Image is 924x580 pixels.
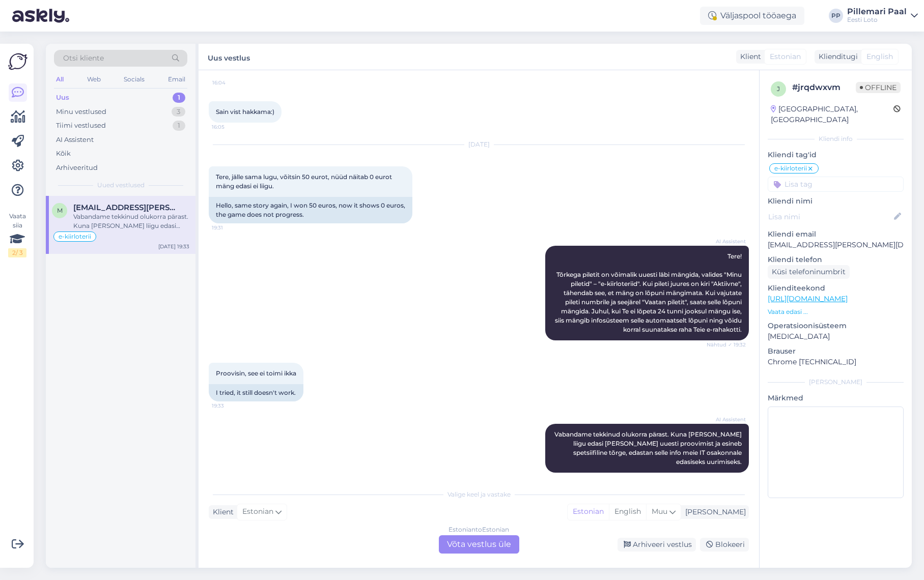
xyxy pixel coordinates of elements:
[768,229,904,240] p: Kliendi email
[216,108,274,115] span: Sain vist hakkama:)
[56,149,71,159] div: Kõik
[216,173,395,190] span: Tere, jälle sama lugu, võitsin 50 eurot, nüüd näitab 0 eurot mäng edasi ei liigu.
[707,341,746,349] span: Nähtud ✓ 19:32
[768,265,850,279] div: Küsi telefoninumbrit
[768,211,892,222] input: Lisa nimi
[8,212,26,257] div: Vaata siia
[768,378,904,387] div: [PERSON_NAME]
[736,51,761,62] div: Klient
[768,150,904,160] p: Kliendi tag'id
[700,7,804,25] div: Väljaspool tööaega
[209,507,234,517] div: Klient
[708,416,746,423] span: AI Assistent
[768,307,904,316] p: Vaata edasi ...
[209,197,412,223] div: Hello, same story again, I won 50 euros, now it shows 0 euros, the game does not progress.
[172,107,185,117] div: 3
[770,51,801,62] span: Estonian
[54,73,66,86] div: All
[56,107,106,117] div: Minu vestlused
[768,196,904,207] p: Kliendi nimi
[56,163,98,173] div: Arhiveeritud
[856,82,901,93] span: Offline
[56,121,106,131] div: Tiimi vestlused
[866,51,893,62] span: English
[242,506,273,517] span: Estonian
[212,79,250,86] span: 16:04
[768,177,904,192] input: Lisa tag
[618,538,696,552] div: Arhiveeri vestlus
[166,73,187,86] div: Email
[209,490,749,499] div: Valige keel ja vastake
[708,238,746,245] span: AI Assistent
[173,121,185,131] div: 1
[209,140,749,149] div: [DATE]
[768,134,904,143] div: Kliendi info
[449,525,509,534] div: Estonian to Estonian
[56,93,69,103] div: Uus
[768,240,904,250] p: [EMAIL_ADDRESS][PERSON_NAME][DOMAIN_NAME]
[768,393,904,403] p: Märkmed
[652,507,667,516] span: Muu
[815,51,858,62] div: Klienditugi
[212,224,250,231] span: 19:31
[700,538,749,552] div: Blokeeri
[768,346,904,357] p: Brauser
[707,473,746,481] span: Nähtud ✓ 19:33
[85,73,103,86] div: Web
[73,203,179,212] span: merike.kari@gmail.com
[847,16,907,24] div: Eesti Loto
[768,283,904,294] p: Klienditeekond
[209,384,303,401] div: I tried, it still doesn't work.
[768,357,904,367] p: Chrome [TECHNICAL_ID]
[59,234,91,240] span: e-kiirloterii
[216,369,296,377] span: Proovisin, see ei toimi ikka
[774,165,807,171] span: e-kiirloterii
[208,50,250,64] label: Uus vestlus
[63,53,104,64] span: Otsi kliente
[158,243,189,250] div: [DATE] 19:33
[555,252,743,333] span: Tere! Tõrkega piletit on võimalik uuesti läbi mängida, valides "Minu piletid" – "e-kiirloteriid"....
[768,294,848,303] a: [URL][DOMAIN_NAME]
[439,535,519,554] div: Võta vestlus üle
[568,504,609,519] div: Estonian
[829,9,843,23] div: PP
[768,321,904,331] p: Operatsioonisüsteem
[768,331,904,342] p: [MEDICAL_DATA]
[8,52,27,71] img: Askly Logo
[681,507,746,517] div: [PERSON_NAME]
[847,8,918,24] a: Pillemari PaalEesti Loto
[847,8,907,16] div: Pillemari Paal
[122,73,147,86] div: Socials
[8,248,26,257] div: 2 / 3
[609,504,646,519] div: English
[212,402,250,410] span: 19:33
[56,135,94,145] div: AI Assistent
[792,81,856,94] div: # jrqdwxvm
[97,181,145,190] span: Uued vestlused
[771,104,893,125] div: [GEOGRAPHIC_DATA], [GEOGRAPHIC_DATA]
[554,430,743,466] span: Vabandame tekkinud olukorra pärast. Kuna [PERSON_NAME] liigu edasi [PERSON_NAME] uuesti proovimis...
[173,93,185,103] div: 1
[73,212,189,230] div: Vabandame tekkinud olukorra pärast. Kuna [PERSON_NAME] liigu edasi [PERSON_NAME] uuesti proovimis...
[777,85,780,93] span: j
[212,123,250,131] span: 16:05
[57,207,63,214] span: m
[768,254,904,265] p: Kliendi telefon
